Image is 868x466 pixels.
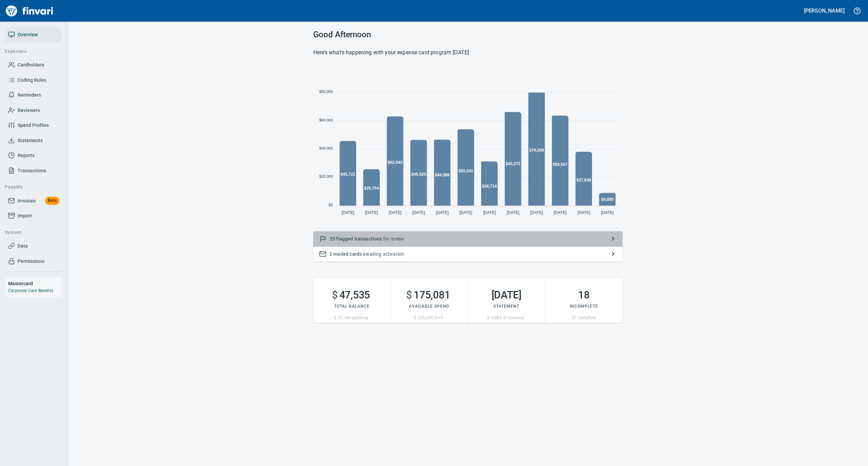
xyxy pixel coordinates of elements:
tspan: [DATE] [459,210,472,215]
tspan: [DATE] [554,210,567,215]
span: Reports [18,151,35,160]
tspan: [DATE] [412,210,425,215]
a: Spend Profiles [5,118,62,133]
span: Reminders [18,91,41,99]
tspan: [DATE] [530,210,543,215]
span: Coding Rules [18,76,46,84]
span: Expenses [5,47,56,56]
h6: Mastercard [8,280,62,287]
a: Overview [5,27,62,42]
tspan: $20,000 [319,174,333,178]
span: 25 [330,236,335,241]
tspan: [DATE] [341,210,354,215]
span: Payable [5,183,56,191]
h3: Good Afternoon [313,30,623,39]
span: Invoices [18,197,36,205]
tspan: [DATE] [436,210,449,215]
span: mailed cards [333,251,362,257]
a: Corporate Card Benefits [8,288,53,293]
span: Statements [18,136,43,145]
a: Reviewers [5,103,62,118]
p: awaiting activation [330,251,606,257]
button: [PERSON_NAME] [802,5,846,16]
span: Reviewers [18,106,40,115]
span: Incomplete [570,304,598,309]
span: Permissions [18,257,44,266]
span: Overview [18,31,38,39]
tspan: $80,000 [319,90,333,94]
tspan: [DATE] [389,210,401,215]
a: Reports [5,148,62,163]
a: Import [5,208,62,224]
a: Cardholders [5,57,62,73]
p: 37 complete [545,314,623,321]
span: Spend Profiles [18,121,49,130]
tspan: $0 [329,203,333,207]
a: Statements [5,133,62,148]
span: System [5,228,56,237]
tspan: [DATE] [577,210,590,215]
a: Transactions [5,163,62,178]
p: for review [330,235,606,242]
span: Cardholders [18,61,44,69]
tspan: $60,000 [319,118,333,122]
button: 25 flagged transactions for review [313,231,623,247]
button: 2 mailed cards awaiting activation [313,247,623,262]
button: System [2,226,59,239]
tspan: [DATE] [483,210,496,215]
h5: [PERSON_NAME] [804,7,845,14]
a: Permissions [5,254,62,269]
span: Import [18,212,32,220]
span: Beta [45,197,59,205]
button: Payable [2,181,59,193]
button: Expenses [2,45,59,58]
span: Data [18,242,28,250]
span: 2 [330,251,332,257]
a: Data [5,238,62,254]
h2: 18 [545,289,623,301]
tspan: [DATE] [507,210,519,215]
span: Transactions [18,167,46,175]
a: InvoicesBeta [5,193,62,209]
img: Finvari [4,3,55,19]
h6: Here’s what’s happening with your expense card program [DATE] [313,48,623,57]
button: 18Incomplete37 complete [545,278,623,323]
tspan: [DATE] [365,210,378,215]
tspan: [DATE] [601,210,614,215]
tspan: $40,000 [319,146,333,150]
a: Reminders [5,88,62,103]
span: flagged transactions [336,236,382,241]
a: Coding Rules [5,73,62,88]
